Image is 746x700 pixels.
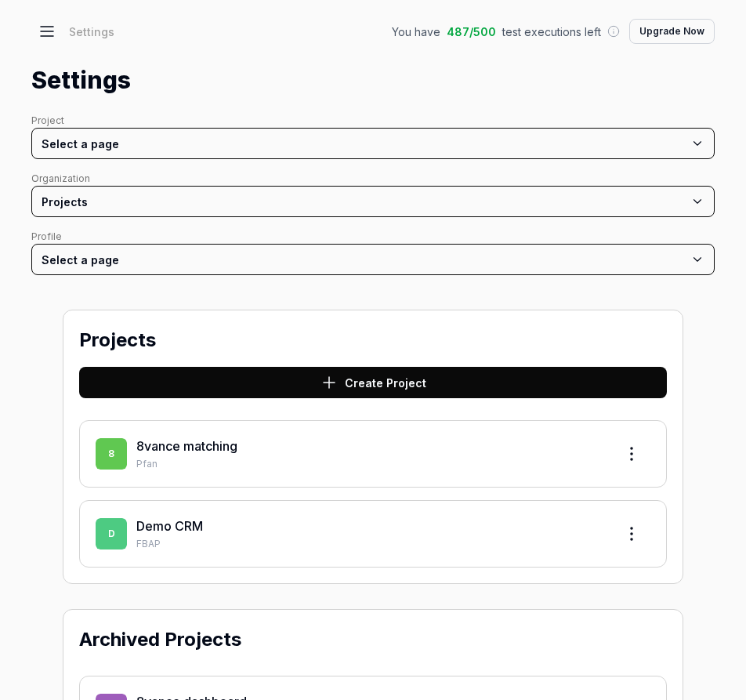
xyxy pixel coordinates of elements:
div: Settings [69,24,114,39]
span: D [96,518,127,549]
span: 487 / 500 [447,24,496,40]
h1: Settings [31,63,131,98]
span: Select a page [42,137,119,151]
button: Create Project [79,367,667,398]
h2: Projects [79,326,156,354]
h2: Archived Projects [79,626,241,654]
a: 8vance matching [136,438,237,454]
span: Projects [42,194,88,210]
span: You have [392,24,440,40]
p: Pfan [136,457,603,471]
p: FBAP [136,537,603,551]
a: Demo CRM [136,518,203,534]
button: Select a page [31,244,715,275]
span: 8 [96,438,127,470]
span: Select a page [42,253,119,267]
div: Project [31,114,715,128]
div: Organization [31,172,715,186]
button: Select a page [31,128,715,159]
button: Projects [31,186,715,217]
button: Upgrade Now [629,19,715,44]
div: Profile [31,230,715,244]
span: test executions left [502,24,601,40]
